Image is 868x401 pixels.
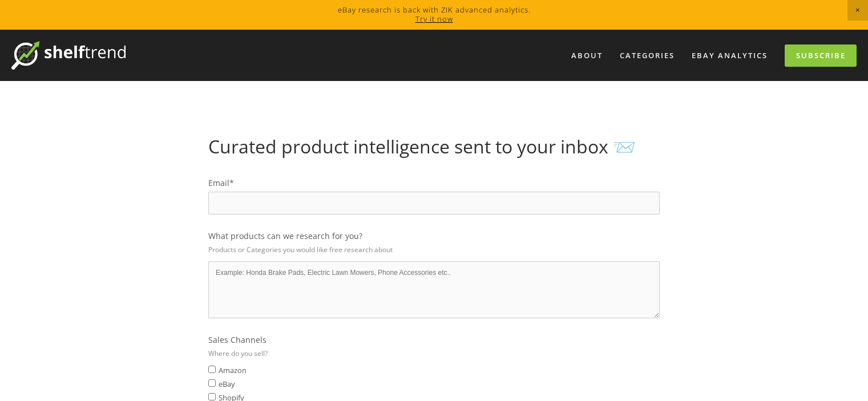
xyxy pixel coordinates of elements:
a: Try it now [415,14,453,24]
div: Products or Categories you would like free research about [208,241,660,258]
label: Amazon [208,365,247,375]
label: eBay [208,379,235,389]
label: Email [208,177,660,188]
input: eBay [208,379,216,387]
h1: Curated product intelligence sent to your inbox 📨 [208,136,660,157]
a: About [564,46,610,65]
input: Amazon [208,366,216,373]
div: Categories [612,46,682,65]
a: eBay Analytics [684,46,775,65]
input: Shopify [208,393,216,400]
div: Where do you sell? [208,345,660,362]
label: What products can we research for you? [208,230,660,241]
img: ShelfTrend [11,41,126,70]
a: Subscribe [785,44,857,67]
legend: Sales Channels [208,334,267,345]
